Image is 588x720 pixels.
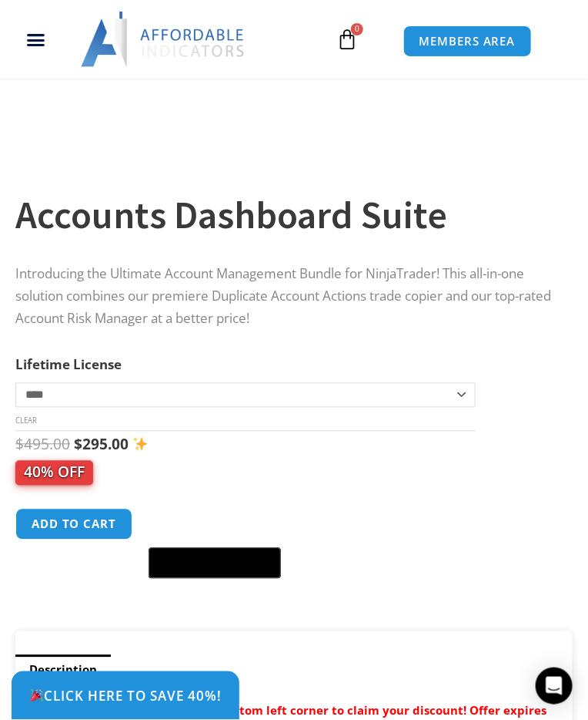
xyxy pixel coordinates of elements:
[15,189,557,243] h1: Accounts Dashboard Suite
[15,589,557,602] iframe: PayPal Message 1
[419,35,516,47] span: MEMBERS AREA
[351,23,363,35] span: 0
[403,25,532,57] a: MEMBERS AREA
[15,416,37,426] a: Clear options
[74,435,82,455] span: $
[15,435,70,455] bdi: 495.00
[29,689,222,702] span: Click Here to save 40%!
[15,264,557,331] p: Introducing the Ultimate Account Management Bundle for NinjaTrader! This all-in-one solution comb...
[15,461,93,485] span: 40% OFF
[15,356,122,374] label: Lifetime License
[30,689,43,702] img: 🎉
[15,435,24,455] span: $
[74,435,129,455] bdi: 295.00
[15,509,132,540] button: Add to cart
[536,668,573,705] div: Open Intercom Messenger
[133,437,148,452] img: ✨
[149,548,281,579] button: Buy with GPay
[145,506,284,543] iframe: Secure express checkout frame
[12,671,239,720] a: 🎉Click Here to save 40%!
[313,17,381,62] a: 0
[81,12,246,67] img: LogoAI | Affordable Indicators – NinjaTrader
[6,25,65,54] div: Menu Toggle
